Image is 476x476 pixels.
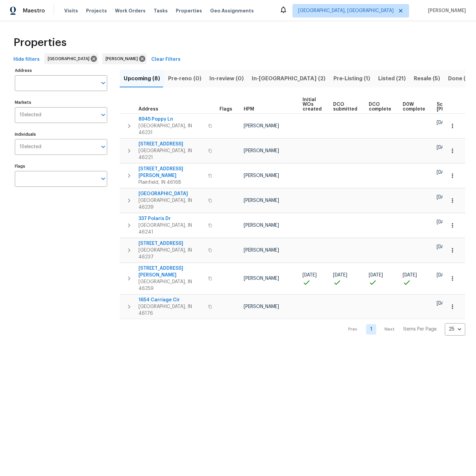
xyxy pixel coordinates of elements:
[138,247,204,260] span: [GEOGRAPHIC_DATA], IN 46237
[168,74,201,83] span: Pre-reno (0)
[244,148,279,153] span: [PERSON_NAME]
[252,74,325,83] span: In-[GEOGRAPHIC_DATA] (2)
[138,197,204,211] span: [GEOGRAPHIC_DATA], IN 46239
[437,102,475,112] span: Scheduled [PERSON_NAME]
[15,132,107,136] label: Individuals
[48,55,92,62] span: [GEOGRAPHIC_DATA]
[15,100,107,104] label: Markets
[333,74,370,83] span: Pre-Listing (1)
[151,55,181,64] span: Clear Filters
[138,123,204,136] span: [GEOGRAPHIC_DATA], IN 46231
[244,304,279,309] span: [PERSON_NAME]
[437,120,451,125] span: [DATE]
[19,112,41,118] span: 1 Selected
[138,303,204,317] span: [GEOGRAPHIC_DATA], IN 46176
[437,301,451,306] span: [DATE]
[138,222,204,235] span: [GEOGRAPHIC_DATA], IN 46241
[437,245,451,249] span: [DATE]
[244,223,279,228] span: [PERSON_NAME]
[149,53,183,66] button: Clear Filters
[15,69,107,73] label: Address
[176,7,202,14] span: Properties
[106,55,141,62] span: [PERSON_NAME]
[244,107,254,112] span: HPM
[98,110,108,120] button: Open
[303,273,317,277] span: [DATE]
[448,74,476,83] span: Done (44)
[244,173,279,178] span: [PERSON_NAME]
[445,320,465,338] div: 25
[414,74,440,83] span: Resale (5)
[138,179,204,186] span: Plainfield, IN 46168
[425,7,466,14] span: [PERSON_NAME]
[220,107,232,112] span: Flags
[98,78,108,88] button: Open
[15,164,107,168] label: Flags
[44,53,98,64] div: [GEOGRAPHIC_DATA]
[437,170,451,175] span: [DATE]
[138,240,204,247] span: [STREET_ADDRESS]
[333,273,347,277] span: [DATE]
[11,53,42,66] button: Hide filters
[138,107,158,112] span: Address
[138,297,204,303] span: 1654 Carriage Cir
[138,190,204,197] span: [GEOGRAPHIC_DATA]
[366,324,376,335] a: Goto page 1
[244,198,279,203] span: [PERSON_NAME]
[437,220,451,224] span: [DATE]
[244,124,279,128] span: [PERSON_NAME]
[403,273,417,277] span: [DATE]
[378,74,406,83] span: Listed (21)
[98,142,108,152] button: Open
[369,273,383,277] span: [DATE]
[138,141,204,147] span: [STREET_ADDRESS]
[19,144,41,150] span: 1 Selected
[124,74,160,83] span: Upcoming (8)
[403,326,437,333] p: Items Per Page
[13,39,67,46] span: Properties
[333,102,357,112] span: DCO submitted
[86,7,107,14] span: Projects
[244,276,279,281] span: [PERSON_NAME]
[244,248,279,253] span: [PERSON_NAME]
[342,323,465,336] nav: Pagination Navigation
[437,145,451,150] span: [DATE]
[138,265,204,278] span: [STREET_ADDRESS][PERSON_NAME]
[298,7,394,14] span: [GEOGRAPHIC_DATA], [GEOGRAPHIC_DATA]
[437,273,451,277] span: [DATE]
[23,7,45,14] span: Maestro
[138,147,204,161] span: [GEOGRAPHIC_DATA], IN 46221
[13,55,40,64] span: Hide filters
[437,195,451,200] span: [DATE]
[138,215,204,222] span: 337 Polaris Dr
[102,53,147,64] div: [PERSON_NAME]
[154,8,168,13] span: Tasks
[138,278,204,292] span: [GEOGRAPHIC_DATA], IN 46259
[64,7,78,14] span: Visits
[209,74,244,83] span: In-review (0)
[403,102,425,112] span: D0W complete
[138,166,204,179] span: [STREET_ADDRESS][PERSON_NAME]
[369,102,391,112] span: DCO complete
[115,7,146,14] span: Work Orders
[138,116,204,123] span: 8945 Poppy Ln
[98,174,108,183] button: Open
[210,7,254,14] span: Geo Assignments
[303,97,322,112] span: Initial WOs created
